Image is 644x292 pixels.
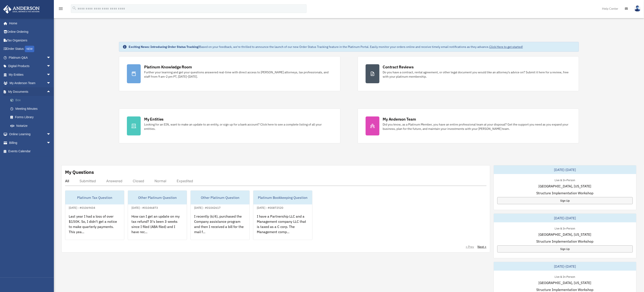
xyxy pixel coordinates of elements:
div: Answered [106,179,122,183]
div: Normal [154,179,166,183]
div: Platinum Tax Question [65,191,124,204]
a: Online Learningarrow_drop_down [3,130,57,139]
div: Platinum Bookkeeping Question [253,191,312,204]
div: [DATE] - #00872520 [253,205,287,210]
span: [GEOGRAPHIC_DATA], [US_STATE] [539,232,591,237]
a: My Entities Looking for an EIN, want to make an update to an entity, or sign up for a bank accoun... [119,108,340,143]
span: arrow_drop_up [47,87,55,96]
div: Live & In-Person [551,274,579,279]
div: Submitted [80,179,96,183]
a: Billingarrow_drop_down [3,138,57,147]
span: Structure Implementation Workshop [536,239,594,244]
span: arrow_drop_down [47,53,55,62]
span: [GEOGRAPHIC_DATA], [US_STATE] [539,280,591,285]
div: I recently (6/4), purchased the Company assistance program and then I received a bill for the mai... [191,210,249,244]
a: Other Platinum Question[DATE] - #01046873How can I get an update on my tax refund? It's been 3 we... [128,190,187,240]
div: [DATE] - #01069434 [65,205,99,210]
div: My Questions [65,169,94,175]
a: Sign Up [497,245,633,253]
div: I have a Partnership LLC and a Management company LLC that is taxed as a C corp. The Management c... [253,210,312,244]
img: Anderson Advisors Platinum Portal [2,5,41,14]
span: arrow_drop_down [47,62,55,71]
a: Sign Up [497,197,633,204]
a: Platinum Q&Aarrow_drop_down [3,53,57,62]
a: Events Calendar [3,147,57,156]
div: Looking for an EIN, want to make an update to an entity, or sign up for a bank account? Click her... [144,122,332,131]
a: My Anderson Team Did you know, as a Platinum Member, you have an entire professional team at your... [358,108,579,143]
a: Order StatusNEW [3,45,57,53]
div: Further your learning and get your questions answered real-time with direct access to [PERSON_NAM... [144,70,332,79]
a: My Documentsarrow_drop_up [3,87,57,96]
div: Last year I had a loss of over $150K. So, I didn't get a notice to make quarterly payments. This ... [65,210,124,244]
div: How can I get an update on my tax refund? It's been 3 weeks since I filed (ABA filed) and I have ... [128,210,187,244]
a: menu [58,8,63,11]
a: Next > [478,245,487,249]
strong: Exciting News: Introducing Order Status Tracking! [129,45,199,49]
a: Box [6,96,57,105]
a: Platinum Tax Question[DATE] - #01069434Last year I had a loss of over $150K. So, I didn't get a n... [65,190,124,240]
a: Other Platinum Question[DATE] - #01042617I recently (6/4), purchased the Company assistance progr... [190,190,250,240]
div: Based on your feedback, we're thrilled to announce the launch of our new Order Status Tracking fe... [129,45,523,49]
a: Home [3,19,55,28]
a: My Anderson Teamarrow_drop_down [3,79,57,88]
a: Online Ordering [3,28,57,36]
div: All [65,179,69,183]
div: NEW [25,46,34,52]
div: My Entities [144,116,164,122]
div: Other Platinum Question [191,191,249,204]
div: Do you have a contract, rental agreement, or other legal document you would like an attorney's ad... [383,70,571,79]
a: Tax Organizers [3,36,57,45]
div: My Anderson Team [383,116,416,122]
img: User Pic [634,5,641,12]
a: Click Here to get started! [489,45,523,49]
a: Notarize [6,121,57,130]
span: [GEOGRAPHIC_DATA], [US_STATE] [539,184,591,189]
div: Contract Reviews [383,64,414,70]
div: Closed [133,179,144,183]
i: menu [58,6,63,11]
div: Live & In-Person [551,226,579,230]
i: search [72,6,77,11]
div: Expedited [177,179,193,183]
div: Did you know, as a Platinum Member, you have an entire professional team at your disposal? Get th... [383,122,571,131]
div: [DATE]-[DATE] [494,165,636,174]
div: Other Platinum Question [128,191,187,204]
a: Contract Reviews Do you have a contract, rental agreement, or other legal document you would like... [358,56,579,91]
div: Platinum Knowledge Room [144,64,192,70]
span: arrow_drop_down [47,79,55,88]
a: Platinum Knowledge Room Further your learning and get your questions answered real-time with dire... [119,56,340,91]
span: arrow_drop_down [47,130,55,139]
a: Meeting Minutes [6,104,57,113]
div: [DATE] - #01046873 [128,205,161,210]
a: Platinum Bookkeeping Question[DATE] - #00872520I have a Partnership LLC and a Management company ... [253,190,312,240]
a: My Entitiesarrow_drop_down [3,70,57,79]
span: Structure Implementation Workshop [536,190,594,196]
a: Digital Productsarrow_drop_down [3,62,57,71]
div: [DATE] - #01042617 [191,205,224,210]
div: [DATE]-[DATE] [494,214,636,222]
span: arrow_drop_down [47,70,55,79]
div: [DATE]-[DATE] [494,262,636,271]
a: Forms Library [6,113,57,122]
span: arrow_drop_down [47,138,55,147]
div: Live & In-Person [551,177,579,182]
